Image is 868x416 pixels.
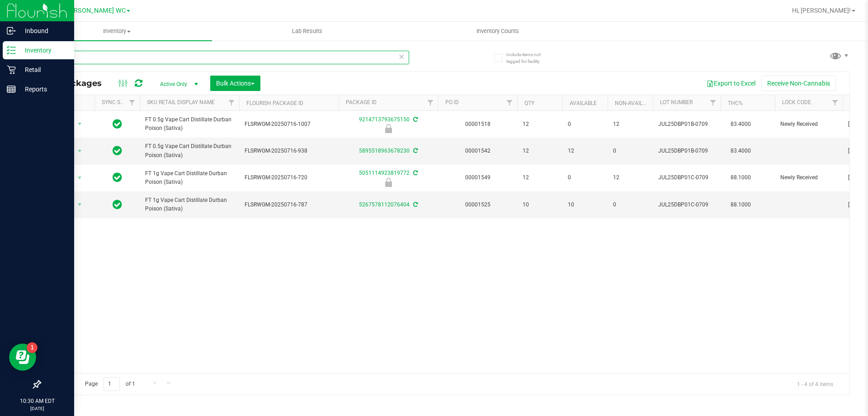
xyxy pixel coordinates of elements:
span: 1 - 4 of 4 items [790,377,840,391]
span: Hi, [PERSON_NAME]! [792,7,851,14]
inline-svg: Inbound [7,26,16,35]
a: Filter [828,95,843,110]
a: 00001549 [465,174,491,181]
span: In Sync [113,144,122,157]
p: Retail [16,64,70,75]
inline-svg: Reports [7,85,16,94]
a: Package ID [346,99,377,105]
iframe: Resource center [9,344,36,371]
span: Include items not tagged for facility [506,51,552,65]
span: 12 [613,173,647,182]
span: FLSRWGM-20250716-720 [245,173,333,182]
p: Reports [16,84,70,95]
a: Filter [423,95,438,110]
span: In Sync [113,171,122,184]
a: Sku Retail Display Name [147,99,215,105]
span: Newly Received [780,173,837,182]
a: 9214713793675150 [359,116,410,123]
a: Filter [125,95,140,110]
p: [DATE] [4,405,70,412]
span: Bulk Actions [216,80,255,87]
inline-svg: Inventory [7,46,16,55]
a: Inventory [22,22,212,41]
a: 5051114923819772 [359,170,410,176]
span: FT 1g Vape Cart Distillate Durban Poison (Sativa) [145,169,234,186]
span: Clear [398,51,405,62]
iframe: Resource center unread badge [27,342,38,353]
a: Lot Number [660,99,693,105]
span: FLSRWGM-20250716-938 [245,147,333,155]
span: 12 [523,173,557,182]
span: 83.4000 [726,144,755,158]
a: Sync Status [102,99,137,105]
a: 5895518963678230 [359,148,410,154]
a: THC% [728,100,743,106]
span: select [74,172,85,184]
p: Inbound [16,25,70,36]
span: Sync from Compliance System [412,116,418,123]
span: In Sync [113,198,122,211]
a: Inventory Counts [402,22,593,41]
span: Page of 1 [77,377,142,391]
button: Export to Excel [701,76,761,91]
span: St. [PERSON_NAME] WC [54,7,126,14]
a: 5267578112076404 [359,201,410,208]
span: 12 [523,147,557,155]
span: Inventory Counts [464,27,531,35]
span: Inventory [22,27,212,35]
button: Receive Non-Cannabis [761,76,836,91]
span: FLSRWGM-20250716-1007 [245,120,333,129]
div: Newly Received [337,178,439,187]
span: FLSRWGM-20250716-787 [245,201,333,209]
a: Flourish Package ID [246,100,303,106]
input: 1 [104,377,120,391]
span: 12 [568,147,602,155]
span: JUL25DBP01C-0709 [658,201,715,209]
a: Qty [524,100,534,106]
span: 83.4000 [726,118,755,131]
span: Newly Received [780,120,837,129]
span: Lab Results [280,27,335,35]
span: JUL25DBP01C-0709 [658,173,715,182]
a: 00001525 [465,201,491,208]
span: 88.1000 [726,198,755,211]
span: select [74,198,85,211]
span: FT 0.5g Vape Cart Distillate Durban Poison (Sativa) [145,115,234,133]
span: 10 [568,201,602,209]
a: Available [570,100,597,106]
inline-svg: Retail [7,65,16,74]
a: Lab Results [212,22,402,41]
span: Sync from Compliance System [412,170,418,176]
span: In Sync [113,118,122,130]
a: Non-Available [615,100,655,106]
span: 12 [613,120,647,129]
p: Inventory [16,45,70,56]
span: 10 [523,201,557,209]
input: Search Package ID, Item Name, SKU, Lot or Part Number... [40,51,409,64]
span: FT 1g Vape Cart Distillate Durban Poison (Sativa) [145,196,234,213]
a: Filter [706,95,721,110]
span: JUL25DBP01B-0709 [658,147,715,155]
span: JUL25DBP01B-0709 [658,120,715,129]
a: Lock Code [782,99,811,105]
a: PO ID [445,99,459,105]
a: Filter [502,95,517,110]
span: Sync from Compliance System [412,201,418,208]
button: Bulk Actions [210,76,260,91]
a: Filter [224,95,239,110]
p: 10:30 AM EDT [4,397,70,405]
span: select [74,145,85,158]
span: 88.1000 [726,171,755,184]
span: FT 0.5g Vape Cart Distillate Durban Poison (Sativa) [145,142,234,159]
a: 00001518 [465,121,491,127]
a: 00001542 [465,148,491,154]
div: Newly Received [337,124,439,133]
span: All Packages [47,78,111,88]
span: 0 [613,201,647,209]
span: select [74,118,85,130]
span: 0 [568,173,602,182]
span: 0 [613,147,647,155]
span: 12 [523,120,557,129]
span: Sync from Compliance System [412,148,418,154]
